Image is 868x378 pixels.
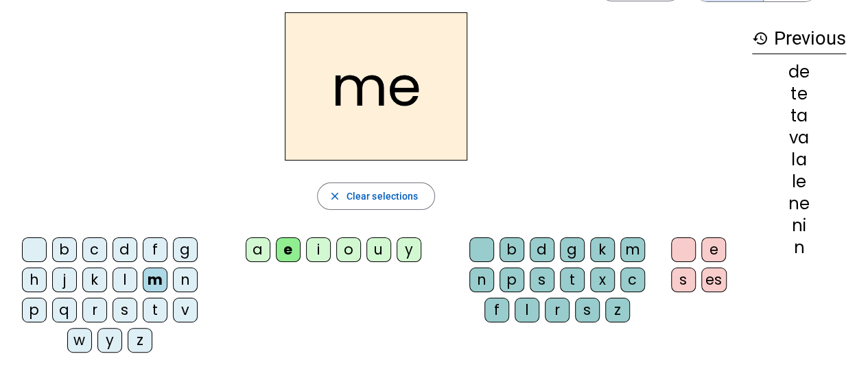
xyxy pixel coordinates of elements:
div: g [173,237,198,262]
div: x [590,268,615,292]
div: n [752,239,846,256]
div: y [397,237,421,262]
div: o [336,237,361,262]
div: u [366,237,391,262]
span: Clear selections [347,188,419,204]
mat-icon: close [329,190,341,202]
div: e [701,237,726,262]
div: r [545,298,570,322]
div: ne [752,196,846,212]
div: m [143,268,167,292]
div: te [752,86,846,102]
div: a [246,237,270,262]
div: s [530,268,554,292]
div: m [620,237,645,262]
div: b [500,237,524,262]
div: j [52,268,77,292]
div: z [128,328,152,353]
div: va [752,130,846,146]
div: r [82,298,107,322]
button: Clear selections [317,182,436,210]
h3: Previous [752,23,846,54]
div: es [701,268,727,292]
div: la [752,152,846,168]
div: s [113,298,137,322]
div: p [22,298,47,322]
div: ni [752,217,846,234]
div: e [276,237,301,262]
div: n [173,268,198,292]
div: ta [752,108,846,124]
div: t [143,298,167,322]
div: k [82,268,107,292]
div: k [590,237,615,262]
div: l [113,268,137,292]
div: c [620,268,645,292]
div: w [67,328,92,353]
div: z [605,298,630,322]
div: le [752,174,846,190]
div: y [97,328,122,353]
div: l [515,298,539,322]
div: s [671,268,696,292]
div: i [306,237,331,262]
div: g [560,237,585,262]
mat-icon: history [752,30,769,47]
div: f [143,237,167,262]
div: n [469,268,494,292]
div: d [530,237,554,262]
div: c [82,237,107,262]
div: p [500,268,524,292]
div: d [113,237,137,262]
div: h [22,268,47,292]
div: de [752,64,846,80]
div: v [173,298,198,322]
h2: me [285,12,467,161]
div: s [575,298,600,322]
div: f [484,298,509,322]
div: q [52,298,77,322]
div: t [560,268,585,292]
div: b [52,237,77,262]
